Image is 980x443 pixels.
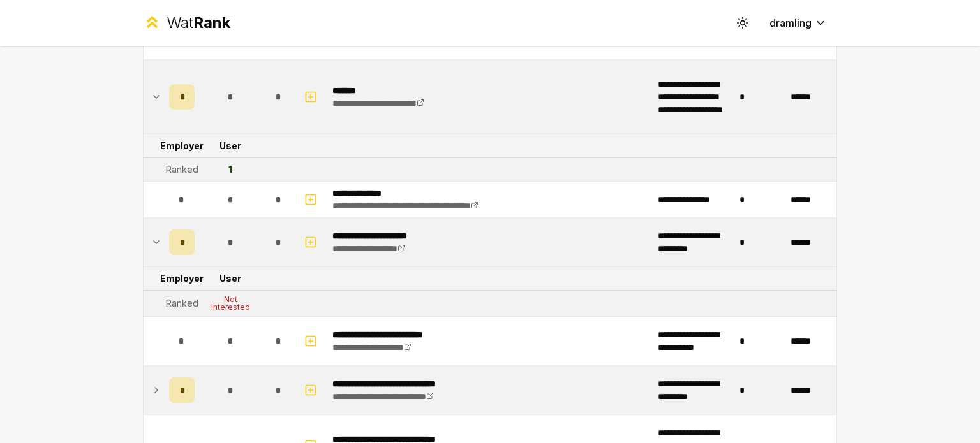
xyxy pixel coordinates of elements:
td: Employer [164,134,200,157]
td: User [200,134,261,157]
div: Ranked [166,297,198,310]
div: 1 [228,163,232,176]
a: WatRank [143,13,230,33]
button: dramling [759,11,837,34]
span: Rank [193,13,230,32]
div: Ranked [166,163,198,176]
td: Employer [164,267,200,290]
div: Wat [167,13,230,33]
span: dramling [769,15,812,31]
div: Not Interested [205,296,256,311]
td: User [200,267,261,290]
